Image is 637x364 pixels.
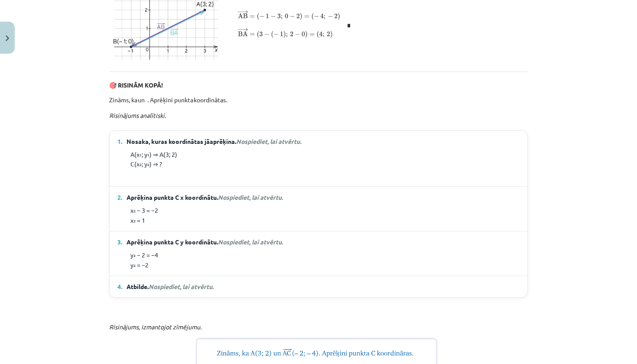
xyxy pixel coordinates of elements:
[117,137,520,146] summary: 1. Nosaka, kuras koordinātas jāaprēķina.Nospiediet, lai atvērtu.
[130,174,131,175] img: wAAACH5BAEKAAAALAAAAAABAAEAAAICRAEAOw==
[127,282,214,291] span: Atbilde.
[117,193,122,202] span: 2.
[117,282,520,291] summary: 4. Atbilde.Nospiediet, lai atvērtu.
[137,97,138,104] span: logrīks math
[117,282,122,291] span: 4.
[117,237,520,247] summary: 3. Aprēķina punkta C y koordinātu.Nospiediet, lai atvērtu.
[218,193,283,201] em: Nospiediet, lai atvērtu.
[109,95,528,106] p: Zināms, ka un . Aprēķini punkta koordinātas.
[117,193,520,202] summary: 2. Aprēķina punkta C x koordinātu.Nospiediet, lai atvērtu.
[118,81,163,89] b: RISINĀM KOPĀ!
[117,250,520,270] div: y₂ − 2 = −4 y₂ = −2
[109,81,528,90] p: 🎯
[236,137,301,145] em: Nospiediet, lai atvērtu.
[110,23,351,29] span: logrīks image
[127,237,283,247] span: Aprēķina punkta C y koordinātu.
[218,238,283,246] span: Nospiediet, lai atvērtu.
[117,137,122,146] span: 1.
[117,205,520,225] div: x₂ − 3 = −2 x₂ = 1
[117,237,122,247] span: 3.
[109,111,166,119] i: Risinājums analītiski.
[137,100,138,101] img: wAAACH5BAEKAAAALAAAAAABAAEAAAICRAEAOw==
[109,323,201,331] i: Risinājums, izmantojot zīmējumu.
[127,137,301,146] span: Nosaka, kuras koordinātas jāaprēķina.
[127,193,283,202] span: Aprēķina punkta C x koordinātu.
[130,172,131,178] span: logrīks math
[6,36,9,41] img: icon-close-lesson-0947bae3869378f0d4975bcd49f059093ad1ed9edebbc8119c70593378902aed.svg
[149,283,214,290] span: Nospiediet, lai atvērtu.
[117,149,520,181] div: A(x₁; y₁) ⇒ A(3; 2) C(x₂; y₂) ⇒ ?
